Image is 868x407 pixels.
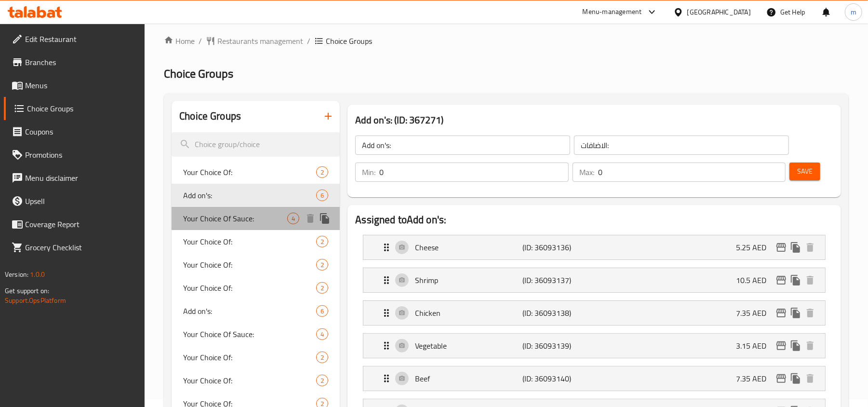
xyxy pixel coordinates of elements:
[199,35,202,47] li: /
[318,211,332,226] button: duplicate
[788,306,803,320] button: duplicate
[317,376,328,385] span: 2
[363,301,825,325] div: Expand
[579,166,594,178] p: Max:
[736,340,774,352] p: 3.15 AED
[183,190,316,201] span: Add on's:
[316,375,328,386] div: Choices
[303,211,318,226] button: delete
[317,284,328,293] span: 2
[523,340,595,352] p: (ID: 36093139)
[183,305,316,317] span: Add on's:
[774,339,788,353] button: edit
[523,274,595,286] p: (ID: 36093137)
[5,294,66,307] a: Support.OpsPlatform
[415,307,522,319] p: Chicken
[183,282,316,294] span: Your Choice Of:
[5,268,28,281] span: Version:
[164,63,233,84] span: Choice Groups
[206,35,303,47] a: Restaurants management
[317,330,328,339] span: 4
[316,305,328,317] div: Choices
[363,366,825,391] div: Expand
[797,165,813,177] span: Save
[415,274,522,286] p: Shrimp
[183,236,316,247] span: Your Choice Of:
[523,307,595,319] p: (ID: 36093138)
[355,329,833,362] li: Expand
[172,132,340,157] input: search
[317,168,328,177] span: 2
[172,323,340,346] div: Your Choice Of Sauce:4
[4,97,145,120] a: Choice Groups
[4,190,145,213] a: Upsell
[317,307,328,316] span: 6
[25,172,137,184] span: Menu disclaimer
[4,213,145,236] a: Coverage Report
[27,103,137,114] span: Choice Groups
[774,371,788,386] button: edit
[316,166,328,178] div: Choices
[183,166,316,178] span: Your Choice Of:
[355,213,833,227] h2: Assigned to Add on's:
[172,184,340,207] div: Add on's:6
[183,375,316,386] span: Your Choice Of:
[803,306,817,320] button: delete
[316,328,328,340] div: Choices
[803,371,817,386] button: delete
[164,35,849,47] nav: breadcrumb
[803,339,817,353] button: delete
[774,240,788,255] button: edit
[788,371,803,386] button: duplicate
[317,353,328,362] span: 2
[583,6,642,18] div: Menu-management
[4,120,145,143] a: Coupons
[25,218,137,230] span: Coverage Report
[4,143,145,166] a: Promotions
[25,149,137,161] span: Promotions
[316,352,328,363] div: Choices
[25,195,137,207] span: Upsell
[316,259,328,271] div: Choices
[736,274,774,286] p: 10.5 AED
[5,285,49,297] span: Get support on:
[687,7,751,17] div: [GEOGRAPHIC_DATA]
[316,190,328,201] div: Choices
[25,56,137,68] span: Branches
[774,273,788,287] button: edit
[25,33,137,45] span: Edit Restaurant
[415,242,522,253] p: Cheese
[179,109,241,123] h2: Choice Groups
[363,268,825,292] div: Expand
[172,230,340,253] div: Your Choice Of:2
[803,273,817,287] button: delete
[183,259,316,271] span: Your Choice Of:
[355,112,833,128] h3: Add on's: (ID: 367271)
[288,214,299,223] span: 4
[415,340,522,352] p: Vegetable
[363,235,825,259] div: Expand
[183,328,316,340] span: Your Choice Of Sauce:
[788,273,803,287] button: duplicate
[788,240,803,255] button: duplicate
[4,27,145,51] a: Edit Restaurant
[307,35,310,47] li: /
[172,276,340,299] div: Your Choice Of:2
[25,80,137,91] span: Menus
[316,282,328,294] div: Choices
[774,306,788,320] button: edit
[803,240,817,255] button: delete
[25,126,137,137] span: Coupons
[217,35,303,47] span: Restaurants management
[4,236,145,259] a: Grocery Checklist
[172,299,340,323] div: Add on's:6
[736,373,774,384] p: 7.35 AED
[851,7,856,17] span: m
[363,334,825,358] div: Expand
[355,297,833,329] li: Expand
[172,253,340,276] div: Your Choice Of:2
[30,268,45,281] span: 1.0.0
[326,35,372,47] span: Choice Groups
[736,242,774,253] p: 5.25 AED
[172,207,340,230] div: Your Choice Of Sauce:4deleteduplicate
